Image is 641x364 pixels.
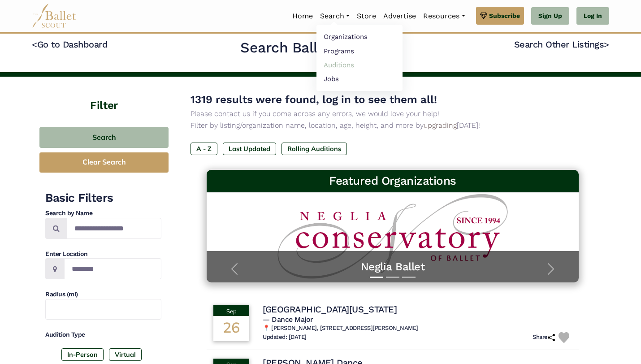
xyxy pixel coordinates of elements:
h4: Filter [32,77,176,113]
code: > [604,39,609,50]
a: Programs [316,44,403,58]
a: Search [316,7,353,26]
h4: Audition Type [45,330,161,339]
ul: Resources [316,25,403,91]
h6: Updated: [DATE] [263,334,307,341]
a: Home [289,7,316,26]
a: Subscribe [476,7,524,25]
a: Advertise [380,7,420,26]
h3: Featured Organizations [214,173,572,189]
button: Slide 1 [370,272,383,282]
h4: Radius (mi) [45,290,161,299]
a: Log In [576,7,609,25]
button: Slide 2 [386,272,399,282]
div: Sep [213,305,249,316]
label: In-Person [61,348,104,361]
label: Last Updated [223,143,276,155]
a: Jobs [316,72,403,86]
a: Auditions [316,58,403,72]
code: < [32,39,37,50]
div: 26 [213,316,249,341]
p: Filter by listing/organization name, location, age, height, and more by [DATE]! [191,120,595,131]
a: Sign Up [531,7,569,25]
a: Resources [420,7,468,26]
button: Search [39,127,169,148]
a: Neglia Ballet [216,260,570,274]
a: upgrading [424,121,457,130]
span: — Dance Major [263,315,313,324]
label: Virtual [109,348,142,361]
p: Please contact us if you come across any errors, we would love your help! [191,108,595,120]
input: Search by names... [67,218,161,239]
a: Search Other Listings> [514,39,609,50]
h6: 📍 [PERSON_NAME], [STREET_ADDRESS][PERSON_NAME] [263,325,572,332]
a: Organizations [316,30,403,44]
label: A - Z [191,143,217,155]
button: Slide 3 [402,272,416,282]
h6: Share [533,334,555,341]
img: gem.svg [480,11,487,21]
h2: Search Ballet Auditions [240,39,401,57]
h3: Basic Filters [45,191,161,206]
h4: Search by Name [45,209,161,218]
button: Clear Search [39,152,169,173]
h4: [GEOGRAPHIC_DATA][US_STATE] [263,303,397,315]
label: Rolling Auditions [282,143,347,155]
span: Subscribe [489,11,520,21]
input: Location [64,258,161,279]
span: 1319 results were found, log in to see them all! [191,93,437,106]
a: Store [353,7,380,26]
h4: Enter Location [45,250,161,259]
a: <Go to Dashboard [32,39,108,50]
